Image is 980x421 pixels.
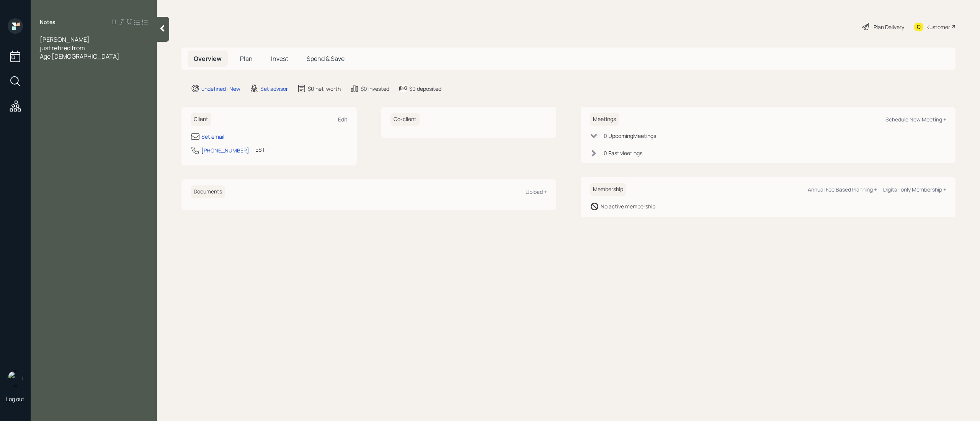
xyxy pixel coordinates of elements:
[590,183,626,196] h6: Membership
[201,85,240,93] div: undefined · New
[40,35,90,44] span: [PERSON_NAME]
[874,23,904,31] div: Plan Delivery
[307,54,345,63] span: Spend & Save
[390,113,420,126] h6: Co-client
[271,54,288,63] span: Invest
[590,113,619,126] h6: Meetings
[885,116,946,123] div: Schedule New Meeting +
[308,85,341,93] div: $0 net-worth
[191,113,211,126] h6: Client
[240,54,253,63] span: Plan
[191,185,225,198] h6: Documents
[201,133,224,141] div: Set email
[604,149,642,157] div: 0 Past Meeting s
[40,18,56,26] label: Notes
[40,44,85,52] span: just retired from
[601,202,655,210] div: No active membership
[338,116,348,123] div: Edit
[6,395,24,403] div: Log out
[194,54,222,63] span: Overview
[255,146,265,154] div: EST
[361,85,389,93] div: $0 invested
[526,188,547,195] div: Upload +
[883,186,946,193] div: Digital-only Membership +
[926,23,950,31] div: Kustomer
[201,146,249,154] div: [PHONE_NUMBER]
[808,186,877,193] div: Annual Fee Based Planning +
[40,52,119,61] span: Age [DEMOGRAPHIC_DATA]
[260,85,288,93] div: Set advisor
[409,85,441,93] div: $0 deposited
[604,132,656,140] div: 0 Upcoming Meeting s
[8,371,23,386] img: retirable_logo.png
